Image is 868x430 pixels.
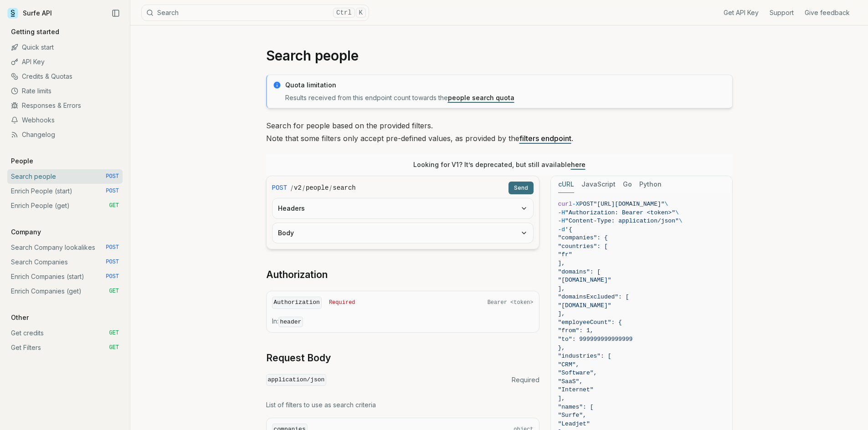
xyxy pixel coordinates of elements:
span: "Leadjet" [558,420,590,427]
a: Give feedback [805,8,850,17]
a: Surfe API [7,6,52,20]
a: Search Company lookalikes POST [7,240,123,255]
code: application/json [266,374,327,386]
a: Get credits GET [7,326,123,340]
span: "domains": [ [558,268,601,275]
p: Quota limitation [285,81,727,90]
span: POST [106,187,119,195]
span: GET [109,329,119,337]
code: search [333,183,355,192]
span: ], [558,260,565,267]
span: "industries": [ [558,353,611,359]
span: }, [558,344,565,351]
a: Search Companies POST [7,255,123,269]
span: ], [558,285,565,292]
p: People [7,157,37,166]
span: -H [558,209,565,216]
span: / [291,183,293,192]
span: "Surfe", [558,412,586,419]
a: Quick start [7,40,123,55]
span: curl [558,201,572,207]
span: GET [109,288,119,295]
span: "companies": { [558,234,608,241]
a: Search people POST [7,169,123,184]
h1: Search people [266,47,733,64]
p: Results received from this endpoint count towards the [285,93,727,102]
span: "to": 999999999999999 [558,336,633,343]
p: Other [7,313,32,322]
span: \ [679,218,683,224]
span: "employeeCount": { [558,319,622,326]
a: Enrich Companies (start) POST [7,269,123,284]
a: Request Body [266,352,331,364]
span: POST [106,244,119,251]
span: -d [558,226,565,233]
span: "CRM", [558,361,580,368]
span: \ [665,201,668,207]
span: GET [109,202,119,209]
span: '{ [565,226,572,233]
a: here [571,161,586,168]
button: Body [272,223,533,243]
span: / [329,183,332,192]
span: "Authorization: Bearer <token>" [565,209,675,216]
p: Getting started [7,27,63,36]
p: List of filters to use as search criteria [266,400,539,410]
span: -H [558,218,565,224]
span: -X [572,201,580,207]
a: Enrich People (start) POST [7,184,123,198]
a: Get API Key [724,8,759,17]
code: header [278,317,303,327]
span: ], [558,310,565,317]
a: Get Filters GET [7,340,123,355]
button: Headers [272,198,533,218]
span: "domainsExcluded": [ [558,293,629,300]
span: "names": [ [558,404,594,410]
span: POST [106,273,119,280]
button: JavaScript [581,176,616,193]
code: people [306,183,329,192]
code: Authorization [272,297,322,309]
a: Authorization [266,268,328,281]
span: POST [272,183,288,192]
a: Webhooks [7,113,123,127]
span: Bearer <token> [488,299,534,306]
p: In: [272,317,534,327]
span: POST [106,173,119,180]
span: GET [109,344,119,351]
span: "fr" [558,251,572,258]
button: SearchCtrlK [141,5,369,21]
a: Rate limits [7,84,123,98]
kbd: K [356,8,366,18]
span: "countries": [ [558,243,608,250]
p: Company [7,228,45,237]
span: ], [558,395,565,402]
span: "SaaS", [558,378,583,385]
button: Go [623,176,632,193]
span: "[URL][DOMAIN_NAME]" [594,201,665,207]
span: \ [675,209,679,216]
a: Credits & Quotas [7,69,123,84]
span: "from": 1, [558,327,594,334]
a: Enrich People (get) GET [7,198,123,213]
a: people search quota [448,94,514,101]
a: Responses & Errors [7,98,123,113]
kbd: Ctrl [333,8,355,18]
span: "[DOMAIN_NAME]" [558,277,611,283]
span: Required [329,299,355,306]
span: "Internet" [558,386,594,393]
span: POST [579,201,593,207]
span: / [303,183,305,192]
a: API Key [7,55,123,69]
span: Required [512,375,539,384]
button: cURL [558,176,574,193]
a: filters endpoint [519,134,571,143]
code: v2 [294,183,302,192]
span: "Software", [558,369,597,376]
span: "Content-Type: application/json" [565,218,679,224]
button: Collapse Sidebar [109,6,123,20]
a: Support [770,8,794,17]
span: "[DOMAIN_NAME]" [558,302,611,309]
a: Changelog [7,127,123,142]
p: Search for people based on the provided filters. Note that some filters only accept pre-defined v... [266,119,733,145]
